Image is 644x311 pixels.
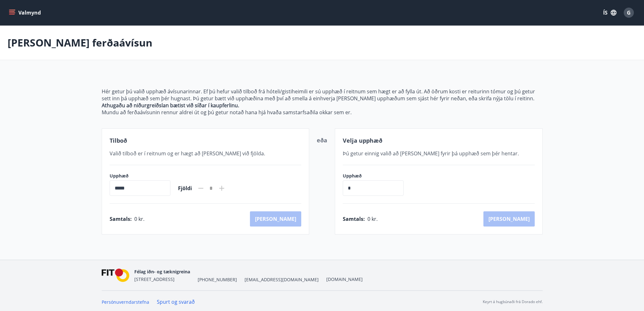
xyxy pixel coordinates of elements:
[343,215,365,222] span: Samtals :
[317,136,327,144] span: eða
[326,276,363,282] a: [DOMAIN_NAME]
[110,150,265,157] span: Valið tilboð er í reitnum og er hægt að [PERSON_NAME] við fjölda.
[178,185,192,192] span: Fjöldi
[483,299,543,305] p: Keyrt á hugbúnaði frá Dorado ehf.
[343,150,519,157] span: Þú getur einnig valið að [PERSON_NAME] fyrir þá upphæð sem þér hentar.
[621,5,636,20] button: G
[8,36,152,50] p: [PERSON_NAME] ferðaávísun
[367,215,378,222] span: 0 kr.
[157,298,195,305] a: Spurt og svarað
[198,277,237,283] span: [PHONE_NUMBER]
[110,137,127,144] span: Tilboð
[110,215,132,222] span: Samtals :
[343,173,410,179] label: Upphæð
[110,173,170,179] label: Upphæð
[343,137,382,144] span: Velja upphæð
[102,102,239,109] strong: Athugaðu að niðurgreiðslan bætist við síðar í kaupferlinu.
[102,299,149,305] a: Persónuverndarstefna
[600,7,620,18] button: ÍS
[245,277,319,283] span: [EMAIL_ADDRESS][DOMAIN_NAME]
[134,215,144,222] span: 0 kr.
[102,269,130,282] img: FPQVkF9lTnNbbaRSFyT17YYeljoOGk5m51IhT0bO.png
[134,269,190,275] span: Félag iðn- og tæknigreina
[102,88,543,102] p: Hér getur þú valið upphæð ávísunarinnar. Ef þú hefur valið tilboð frá hóteli/gistiheimili er sú u...
[627,9,631,16] span: G
[8,7,43,18] button: menu
[102,109,543,116] p: Mundu að ferðaávísunin rennur aldrei út og þú getur notað hana hjá hvaða samstarfsaðila okkar sem...
[134,276,175,282] span: [STREET_ADDRESS]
